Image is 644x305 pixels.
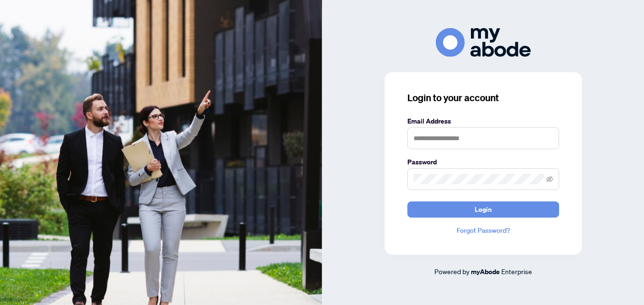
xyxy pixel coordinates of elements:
a: myAbode [471,267,500,277]
button: Login [407,201,559,218]
label: Email Address [407,116,559,126]
img: ma-logo [436,28,531,57]
h3: Login to your account [407,91,559,105]
span: Enterprise [501,267,532,276]
span: Login [475,202,492,217]
span: eye-invisible [546,176,553,182]
label: Password [407,157,559,167]
a: Forgot Password? [407,225,559,236]
span: Powered by [434,267,469,276]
